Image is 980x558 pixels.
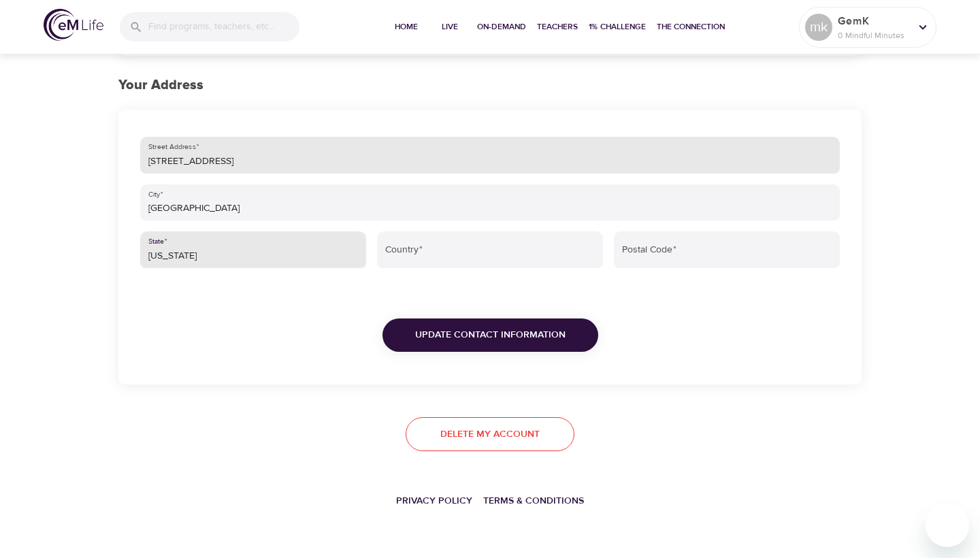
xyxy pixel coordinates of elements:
[415,327,566,344] span: Update Contact Information
[390,20,423,34] span: Home
[440,426,540,443] span: Delete my account
[589,20,646,34] span: 1% Challenge
[838,13,910,29] p: GemK
[118,485,862,515] nav: breadcrumb
[926,504,969,547] iframe: Button to launch messaging window
[396,495,472,507] a: Privacy Policy
[382,318,598,352] button: Update Contact Information
[657,20,725,34] span: The Connection
[406,417,574,452] button: Delete my account
[477,20,526,34] span: On-Demand
[537,20,578,34] span: Teachers
[483,495,584,507] a: Terms & Conditions
[838,29,910,42] p: 0 Mindful Minutes
[805,14,832,41] div: mk
[148,12,299,42] input: Find programs, teachers, etc...
[434,20,466,34] span: Live
[44,9,103,41] img: logo
[118,78,862,93] h2: Your Address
